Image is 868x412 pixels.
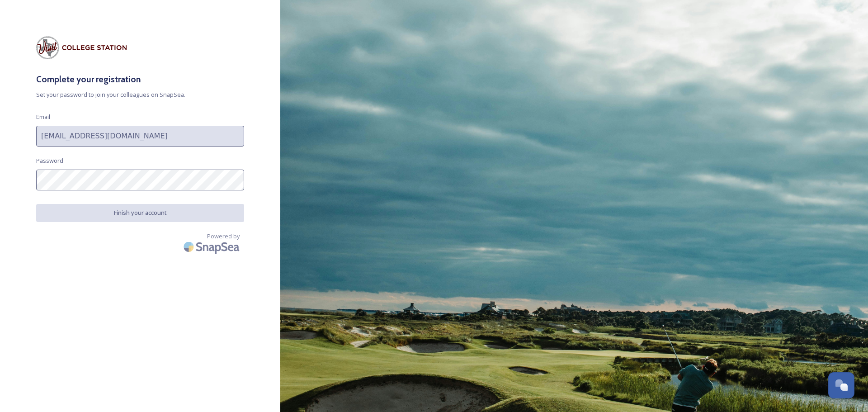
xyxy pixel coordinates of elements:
span: Email [36,113,50,121]
span: Powered by [207,232,240,241]
span: Set your password to join your colleagues on SnapSea. [36,90,244,99]
span: Password [36,156,63,165]
button: Open Chat [828,372,854,398]
h3: Complete your registration [36,73,244,86]
img: visit_cs_horz.png [36,36,127,59]
img: SnapSea Logo [181,236,244,257]
button: Finish your account [36,204,244,222]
